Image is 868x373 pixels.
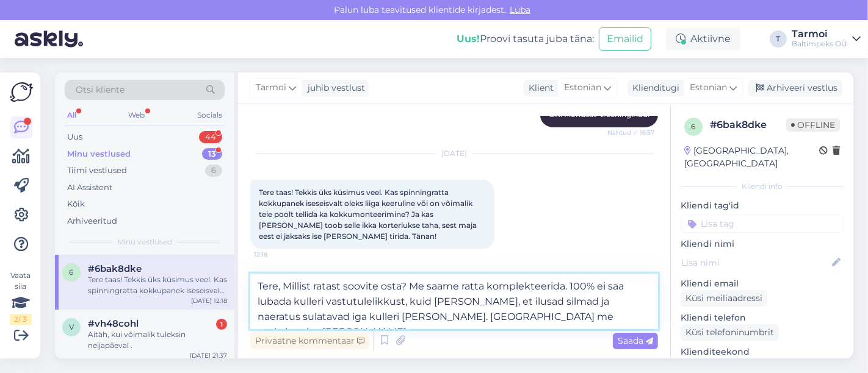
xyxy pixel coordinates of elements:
div: juhib vestlust [303,82,365,94]
div: Kliendi info [681,181,844,192]
span: Estonian [564,81,601,94]
div: [GEOGRAPHIC_DATA], [GEOGRAPHIC_DATA] [684,144,819,170]
div: # 6bak8dke [710,118,786,132]
span: #vh48cohl [88,318,139,329]
div: Aitäh, kui võimalik tuleksin neljapäeval . [88,329,227,351]
input: Lisa nimi [681,256,830,269]
div: All [65,107,79,123]
div: Arhiveeri vestlus [748,80,842,96]
span: #6bak8dke [88,263,142,274]
span: Tere taas! Tekkis üks küsimus veel. Kas spinningratta kokkupanek iseseisvalt oleks liiga keerulin... [259,188,479,241]
div: Baltimpeks OÜ [792,39,847,49]
img: Askly Logo [10,82,33,102]
div: [DATE] 21:37 [190,351,227,360]
span: Estonian [690,81,727,94]
span: Saada [618,335,653,346]
div: Tarmoi [792,29,847,39]
p: Kliendi telefon [681,311,844,324]
div: AI Assistent [67,182,112,194]
span: Offline [786,118,840,132]
div: Minu vestlused [67,148,131,160]
div: Kõik [67,198,85,210]
div: Klienditugi [627,82,679,94]
button: Emailid [599,27,651,51]
div: [DATE] 12:18 [191,296,227,305]
p: Kliendi email [681,277,844,290]
input: Lisa tag [681,215,844,233]
div: 13 [202,148,222,160]
a: TarmoiBaltimpeks OÜ [792,29,861,49]
textarea: Tere, Millist ratast soovite osta? Me saame ratta komplekteerida. 100% ei saa lubada kulleri vast... [250,274,658,329]
div: Küsi telefoninumbrit [681,324,779,341]
span: 6 [70,268,74,277]
div: Uus [67,131,82,143]
p: Kliendi tag'id [681,199,844,212]
span: v [69,322,74,332]
div: Aktiivne [666,28,740,50]
div: Socials [195,107,225,123]
p: Klienditeekond [681,346,844,358]
span: 6 [692,122,696,131]
div: 44 [199,131,222,143]
span: Otsi kliente [76,83,125,96]
b: Uus! [457,33,480,44]
div: Web [126,107,148,123]
div: T [770,30,787,48]
span: Tarmoi [256,81,286,94]
p: Kliendi nimi [681,238,844,250]
span: Minu vestlused [117,236,172,247]
div: 6 [205,165,222,177]
div: Küsi meiliaadressi [681,290,767,307]
div: Proovi tasuta juba täna: [457,32,594,46]
span: Nähtud ✓ 16:57 [607,128,654,137]
span: 12:18 [254,250,300,259]
div: Privaatne kommentaar [250,333,369,349]
div: Tere taas! Tekkis üks küsimus veel. Kas spinningratta kokkupanek iseseisvalt oleks liiga keerulin... [88,274,227,296]
div: [DATE] [250,148,658,159]
div: 1 [216,319,227,330]
div: 2 / 3 [10,314,32,325]
div: Klient [524,82,554,94]
span: Luba [506,4,534,15]
div: Tiimi vestlused [67,165,127,177]
div: Arhiveeritud [67,215,117,227]
div: Vaata siia [10,270,32,325]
